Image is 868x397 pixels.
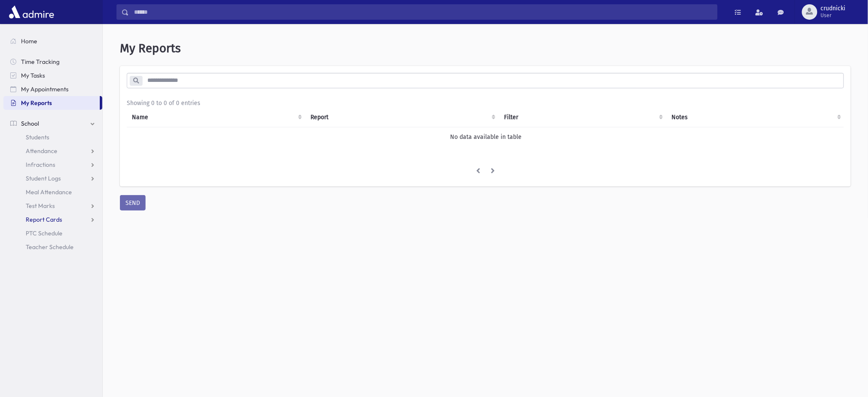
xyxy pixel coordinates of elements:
a: Time Tracking [3,55,102,69]
span: My Reports [120,41,181,55]
span: Student Logs [26,174,61,182]
a: Home [3,34,102,48]
span: My Tasks [21,72,45,79]
a: Test Marks [3,199,102,213]
th: Filter : activate to sort column ascending [499,108,666,127]
a: My Reports [3,96,100,110]
a: Report Cards [3,213,102,226]
span: School [21,120,39,127]
img: AdmirePro [7,3,56,21]
span: Infractions [26,161,55,168]
a: Teacher Schedule [3,240,102,254]
a: Attendance [3,144,102,158]
a: Student Logs [3,171,102,185]
a: Meal Attendance [3,185,102,199]
span: Students [26,133,49,141]
span: Meal Attendance [26,188,72,196]
a: My Tasks [3,69,102,82]
span: Attendance [26,147,57,155]
span: crudnicki [821,5,846,12]
span: PTC Schedule [26,229,63,237]
span: My Appointments [21,85,69,93]
span: Test Marks [26,202,55,210]
span: User [821,12,846,19]
th: Notes : activate to sort column ascending [666,108,845,127]
span: Time Tracking [21,58,60,66]
a: School [3,117,102,130]
th: Name: activate to sort column ascending [127,108,305,127]
span: My Reports [21,99,52,107]
a: PTC Schedule [3,226,102,240]
th: Report: activate to sort column ascending [305,108,499,127]
span: Report Cards [26,216,62,223]
a: Infractions [3,158,102,171]
td: No data available in table [127,127,845,147]
a: Students [3,130,102,144]
span: Teacher Schedule [26,243,74,251]
span: Home [21,37,37,45]
button: SEND [120,195,146,211]
a: My Appointments [3,82,102,96]
div: Showing 0 to 0 of 0 entries [127,99,844,108]
input: Search [129,4,717,20]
